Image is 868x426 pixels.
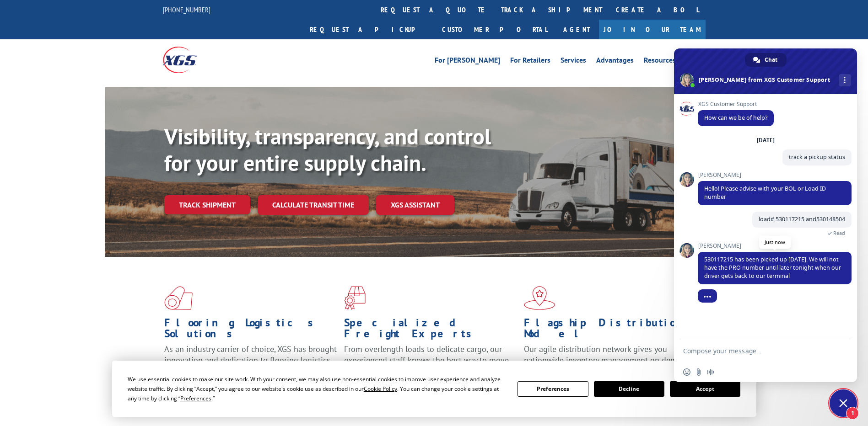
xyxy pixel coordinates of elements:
[745,53,787,67] div: Chat
[670,381,740,397] button: Accept
[376,195,454,215] a: XGS ASSISTANT
[839,74,851,86] div: More channels
[765,53,777,67] span: Chat
[644,57,676,67] a: Resources
[435,20,554,39] a: Customer Portal
[344,317,517,344] h1: Specialized Freight Experts
[524,286,555,310] img: xgs-icon-flagship-distribution-model-red
[830,389,857,417] div: Close chat
[683,368,690,376] span: Insert an emoji
[846,407,859,420] span: 1
[704,114,767,122] span: How can we be of help?
[698,172,852,178] span: [PERSON_NAME]
[757,138,775,143] div: [DATE]
[524,317,697,344] h1: Flagship Distribution Model
[695,368,702,376] span: Send a file
[344,286,366,310] img: xgs-icon-focused-on-flooring-red
[164,122,491,177] b: Visibility, transparency, and control for your entire supply chain.
[561,57,586,67] a: Services
[518,381,588,397] button: Preferences
[683,347,828,355] textarea: Compose your message...
[704,256,841,280] span: 530117215 has been picked up [DATE]. We will not have the PRO number until later tonight when our...
[163,5,210,14] a: [PHONE_NUMBER]
[599,20,706,39] a: Join Our Team
[435,57,500,67] a: For [PERSON_NAME]
[164,286,193,310] img: xgs-icon-total-supply-chain-intelligence-red
[698,101,774,107] span: XGS Customer Support
[594,381,664,397] button: Decline
[596,57,634,67] a: Advantages
[524,344,692,365] span: Our agile distribution network gives you nationwide inventory management on demand.
[180,394,211,402] span: Preferences
[258,195,369,215] a: Calculate transit time
[164,344,337,376] span: As an industry carrier of choice, XGS has brought innovation and dedication to flooring logistics...
[128,374,507,403] div: We use essential cookies to make our site work. With your consent, we may also use non-essential ...
[164,317,337,344] h1: Flooring Logistics Solutions
[510,57,550,67] a: For Retailers
[704,185,826,201] span: Hello! Please advise with your BOL or Load ID number
[698,243,852,249] span: [PERSON_NAME]
[303,20,435,39] a: Request a pickup
[554,20,599,39] a: Agent
[759,215,845,223] span: load# 530117215 and530148504
[164,195,250,214] a: Track shipment
[112,361,756,417] div: Cookie Consent Prompt
[789,153,845,161] span: track a pickup status
[344,344,517,384] p: From overlength loads to delicate cargo, our experienced staff knows the best way to move your fr...
[707,368,714,376] span: Audio message
[364,385,397,393] span: Cookie Policy
[833,230,845,236] span: Read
